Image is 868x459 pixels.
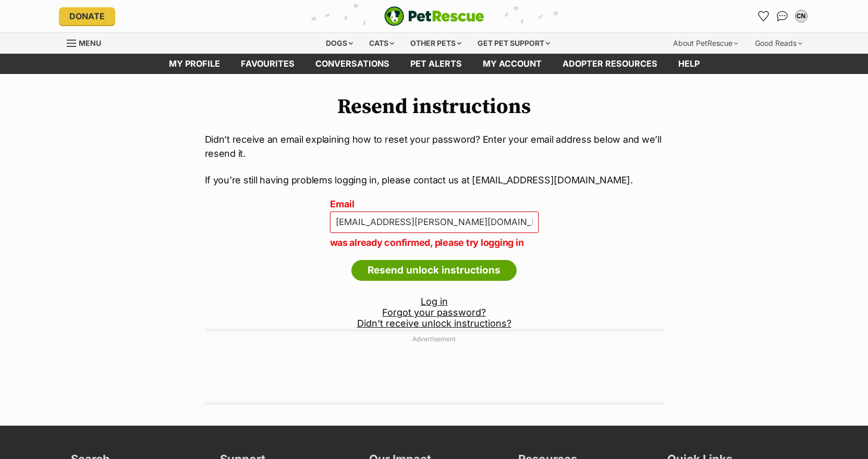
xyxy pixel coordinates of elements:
p: If you’re still having problems logging in, please contact us at [EMAIL_ADDRESS][DOMAIN_NAME]. [205,173,664,187]
a: My profile [158,54,230,74]
ul: Account quick links [755,8,810,24]
a: PetRescue [384,6,484,26]
a: Forgot your password? [382,307,486,318]
p: Didn’t receive an email explaining how to reset your password? Enter your email address below and... [205,132,664,160]
div: CN [796,11,806,21]
a: Log in [421,296,448,307]
a: Donate [59,7,115,25]
a: conversations [305,54,400,74]
div: Dogs [319,33,360,54]
a: Help [668,54,710,74]
label: Email [330,199,539,210]
a: My account [472,54,552,74]
div: About PetRescue [666,33,745,54]
span: Menu [79,39,101,47]
a: Favourites [230,54,305,74]
p: was already confirmed, please try logging in [330,235,539,250]
button: My account [793,8,810,24]
img: logo-e224e6f780fb5917bec1dbf3a21bbac754714ae5b6737aabdf751b685950b380.svg [384,6,484,26]
div: Cats [362,33,401,54]
a: Conversations [774,8,791,24]
div: Other pets [403,33,469,54]
a: Menu [67,33,108,52]
a: Didn't receive unlock instructions? [357,318,511,329]
div: Get pet support [470,33,557,54]
a: Pet alerts [400,54,472,74]
a: Favourites [755,8,772,24]
img: chat-41dd97257d64d25036548639549fe6c8038ab92f7586957e7f3b1b290dea8141.svg [777,11,788,21]
input: Resend unlock instructions [351,260,517,281]
div: Good Reads [748,33,810,54]
a: Adopter resources [552,54,668,74]
div: Advertisement [205,329,664,405]
h1: Resend instructions [205,95,664,119]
